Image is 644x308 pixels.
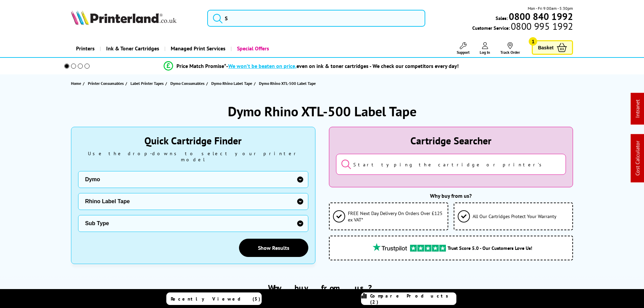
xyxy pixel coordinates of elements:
[231,40,274,57] a: Special Offers
[228,63,296,69] span: We won’t be beaten on price,
[211,80,254,87] a: Dymo Rhino Label Tape
[106,40,159,57] span: Ink & Toner Cartridges
[239,239,308,257] a: Show Results
[348,210,444,223] span: FREE Next Day Delivery On Orders Over £125 ex VAT*
[78,134,308,147] div: Quick Cartridge Finder
[71,80,83,87] a: Home
[259,81,316,86] span: Dymo Rhino XTL-500 Label Tape
[410,245,446,252] img: trustpilot rating
[370,293,456,305] span: Compare Products (2)
[509,10,573,23] b: 0800 840 1992
[55,60,568,72] li: modal_Promise
[457,50,470,55] span: Support
[71,10,199,26] a: Printerland Logo
[369,243,410,252] img: trustpilot rating
[166,292,262,305] a: Recently Viewed (5)
[532,40,573,55] a: Basket 1
[510,23,573,29] span: 0800 995 1992
[171,296,261,302] span: Recently Viewed (5)
[634,100,641,118] a: Intranet
[634,141,641,176] a: Cost Calculator
[336,134,566,147] div: Cartridge Searcher
[226,63,459,69] div: - even on ink & toner cartridges - We check our competitors every day!
[336,154,566,175] input: Start typing the cartridge or printer's name...
[176,63,226,69] span: Price Match Promise*
[448,245,532,251] span: Trust Score 5.0 - Our Customers Love Us!
[329,192,573,199] div: Why buy from us?
[88,80,124,87] span: Printer Consumables
[457,42,470,55] a: Support
[170,80,205,87] span: Dymo Consumables
[528,5,573,11] span: Mon - Fri 9:00am - 5:30pm
[508,13,573,20] a: 0800 840 1992
[473,213,556,219] span: All Our Cartridges Protect Your Warranty
[164,40,231,57] a: Managed Print Services
[88,80,125,87] a: Printer Consumables
[211,80,252,87] span: Dymo Rhino Label Tape
[71,40,100,57] a: Printers
[207,10,425,27] input: S
[500,42,520,55] a: Track Order
[480,42,490,55] a: Log In
[538,43,553,52] span: Basket
[100,40,164,57] a: Ink & Toner Cartridges
[71,283,573,293] h2: Why buy from us?
[529,37,537,46] span: 1
[170,80,206,87] a: Dymo Consumables
[78,150,308,163] div: Use the drop-downs to select your printer model
[480,50,490,55] span: Log In
[496,15,508,21] span: Sales:
[71,10,176,25] img: Printerland Logo
[130,80,164,87] span: Label Printer Tapes
[228,102,416,120] h1: Dymo Rhino XTL-500 Label Tape
[130,80,165,87] a: Label Printer Tapes
[472,23,573,31] span: Customer Service:
[361,292,456,305] a: Compare Products (2)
